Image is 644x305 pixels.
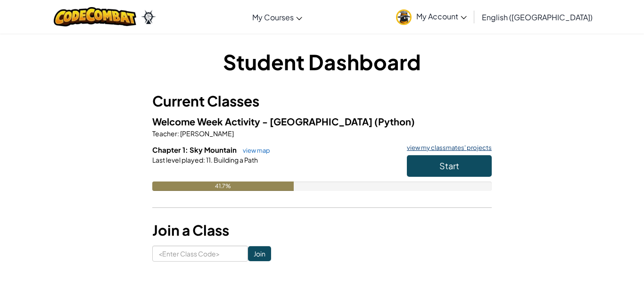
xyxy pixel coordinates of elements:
input: Join [248,246,271,261]
span: English ([GEOGRAPHIC_DATA]) [482,12,593,22]
span: Start [439,160,459,171]
a: My Account [391,2,471,32]
input: <Enter Class Code> [152,246,248,262]
span: 11. [205,156,213,164]
span: (Python) [374,115,415,127]
h3: Current Classes [152,91,492,112]
div: 41.7% [152,181,294,191]
span: Last level played [152,156,203,164]
span: [PERSON_NAME] [179,129,234,138]
a: view my classmates' projects [402,145,492,151]
button: Start [407,155,492,177]
span: My Courses [252,12,294,22]
span: Welcome Week Activity - [GEOGRAPHIC_DATA] [152,115,374,127]
img: Ozaria [141,10,156,24]
h1: Student Dashboard [152,47,492,76]
span: : [203,156,205,164]
span: : [177,129,179,138]
span: Chapter 1: Sky Mountain [152,145,238,154]
img: CodeCombat logo [54,7,136,26]
h3: Join a Class [152,220,492,241]
a: view map [238,147,270,154]
span: My Account [416,11,467,21]
span: Building a Path [213,156,258,164]
a: My Courses [248,4,307,30]
span: Teacher [152,129,177,138]
a: English ([GEOGRAPHIC_DATA]) [477,4,597,30]
img: avatar [396,9,412,25]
